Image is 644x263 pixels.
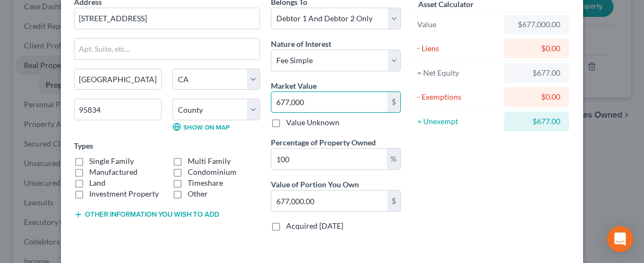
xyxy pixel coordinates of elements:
button: Other information you wish to add [74,210,219,219]
label: Other [188,188,208,199]
input: Enter address... [75,8,259,29]
label: Types [74,140,93,151]
div: - Liens [417,43,499,54]
div: Value [417,19,499,30]
label: Land [89,178,106,188]
div: $ [387,92,400,113]
a: Show on Map [172,123,230,131]
label: Value of Portion You Own [271,179,359,190]
label: Condominium [188,167,237,178]
label: Value Unknown [286,117,339,128]
label: Investment Property [89,188,159,199]
div: % [387,149,400,169]
div: Open Intercom Messenger [607,226,633,252]
input: Apt, Suite, etc... [75,39,259,59]
div: = Unexempt [417,116,499,127]
div: = Net Equity [417,68,499,78]
input: Enter zip... [74,99,162,120]
label: Timeshare [188,178,223,188]
div: - Exemptions [417,91,499,102]
label: Market Value [271,80,317,91]
input: 0.00 [271,92,387,113]
label: Multi Family [188,156,231,167]
div: $ [387,191,400,211]
label: Single Family [89,156,134,167]
label: Percentage of Property Owned [271,137,376,148]
label: Acquired [DATE] [286,221,343,231]
div: $0.00 [513,43,560,54]
div: $0.00 [513,91,560,102]
div: $677.00 [513,68,560,78]
label: Manufactured [89,167,138,178]
input: 0.00 [271,191,387,211]
label: Nature of Interest [271,38,331,50]
div: $677,000.00 [513,19,560,30]
input: 0.00 [271,149,387,169]
input: Enter city... [75,69,161,90]
div: $677.00 [513,116,560,127]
